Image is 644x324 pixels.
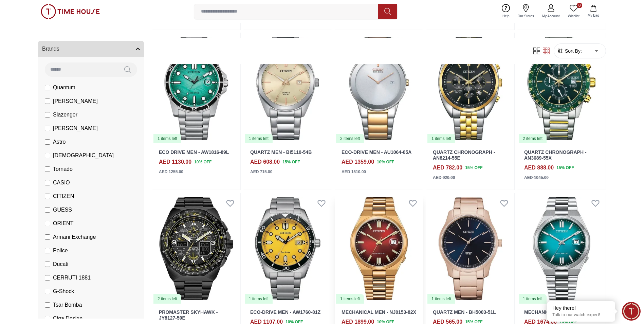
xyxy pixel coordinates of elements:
[517,33,606,144] img: QUARTZ CHRONOGRAPH - AN3689-55X
[45,316,50,321] input: Ciga Design
[426,33,514,144] img: QUARTZ CHRONOGRAPH - AN8214-55E
[53,165,73,173] span: Tornado
[53,301,82,309] span: Tsar Bomba
[45,166,50,172] input: Tornado
[245,134,273,143] div: 1 items left
[557,48,582,54] button: Sort By:
[250,309,320,315] a: ECO-DRIVE MEN - AW1760-81Z
[585,13,602,18] span: My Bag
[45,153,50,158] input: [DEMOGRAPHIC_DATA]
[53,247,68,255] span: Police
[53,260,68,268] span: Ducati
[335,33,423,144] img: ECO-DRIVE MEN - AU1064-85A
[53,274,91,282] span: CERRUTI 1881
[377,159,394,165] span: 10 % OFF
[556,165,574,171] span: 15 % OFF
[45,275,50,281] input: CERRUTI 1881
[335,33,423,144] a: ECO-DRIVE MEN - AU1064-85A2 items left
[152,33,240,144] img: ECO DRIVE MEN - AW1816-89L
[152,193,240,304] a: PROMASTER SKYHAWK - JY8127-59E2 items left
[41,4,100,19] img: ...
[282,159,300,165] span: 15 % OFF
[426,193,514,304] a: QUARTZ MEN - BH5003-51L1 items left
[577,3,582,8] span: 0
[250,169,272,175] div: AED 715.00
[53,179,70,187] span: CASIO
[45,139,50,145] input: Astro
[517,193,606,304] a: MECHANICAL MEN - NJ0151-88X1 items left
[194,159,211,165] span: 10 % OFF
[45,289,50,294] input: G-Shock
[152,193,240,304] img: PROMASTER SKYHAWK - JY8127-59E
[45,194,50,199] input: CITIZEN
[336,134,364,143] div: 2 items left
[45,98,50,104] input: [PERSON_NAME]
[53,97,98,105] span: [PERSON_NAME]
[159,149,229,155] a: ECO DRIVE MEN - AW1816-89L
[336,294,364,304] div: 1 items left
[524,149,587,161] a: QUARTZ CHRONOGRAPH - AN3689-55X
[517,193,606,304] img: MECHANICAL MEN - NJ0151-88X
[152,33,240,144] a: ECO DRIVE MEN - AW1816-89L1 items left
[153,294,181,304] div: 2 items left
[524,175,549,181] div: AED 1045.00
[433,175,455,181] div: AED 920.00
[250,149,312,155] a: QUARTZ MEN - BI5110-54B
[519,134,547,143] div: 2 items left
[564,48,582,54] span: Sort By:
[243,193,332,304] img: ECO-DRIVE MEN - AW1760-81Z
[342,149,411,155] a: ECO-DRIVE MEN - AU1064-85A
[564,3,584,20] a: 0Wishlist
[45,221,50,226] input: ORIENT
[465,165,482,171] span: 15 % OFF
[45,262,50,267] input: Ducati
[515,14,537,19] span: Our Stores
[45,234,50,240] input: Armani Exchange
[539,14,563,19] span: My Account
[45,112,50,118] input: Slazenger
[514,3,538,20] a: Our Stores
[45,207,50,213] input: GUESS
[243,33,332,144] img: QUARTZ MEN - BI5110-54B
[159,169,183,175] div: AED 1255.00
[433,309,496,315] a: QUARTZ MEN - BH5003-51L
[53,233,96,241] span: Armani Exchange
[53,111,77,119] span: Slazenger
[584,3,603,19] button: My Bag
[250,158,280,166] h4: AED 608.00
[159,158,191,166] h4: AED 1130.00
[45,85,50,90] input: Quantum
[426,193,514,304] img: QUARTZ MEN - BH5003-51L
[159,309,218,321] a: PROMASTER SKYHAWK - JY8127-59E
[45,248,50,253] input: Police
[342,309,416,315] a: MECHANICAL MEN - NJ0153-82X
[342,158,374,166] h4: AED 1359.00
[245,294,273,304] div: 1 items left
[433,149,495,161] a: QUARTZ CHRONOGRAPH - AN8214-55E
[53,84,75,92] span: Quantum
[335,193,423,304] a: MECHANICAL MEN - NJ0153-82X1 items left
[42,45,59,53] span: Brands
[500,14,512,19] span: Help
[243,193,332,304] a: ECO-DRIVE MEN - AW1760-81Z1 items left
[335,193,423,304] img: MECHANICAL MEN - NJ0153-82X
[53,192,74,200] span: CITIZEN
[342,169,366,175] div: AED 1510.00
[38,41,144,57] button: Brands
[427,294,455,304] div: 1 items left
[243,33,332,144] a: QUARTZ MEN - BI5110-54B1 items left
[53,314,82,323] span: Ciga Design
[53,219,73,228] span: ORIENT
[517,33,606,144] a: QUARTZ CHRONOGRAPH - AN3689-55X2 items left
[427,134,455,143] div: 1 items left
[53,206,72,214] span: GUESS
[53,138,66,146] span: Astro
[433,164,462,172] h4: AED 782.00
[524,309,599,315] a: MECHANICAL MEN - NJ0151-88X
[552,312,610,318] p: Talk to our watch expert!
[565,14,582,19] span: Wishlist
[53,287,74,295] span: G-Shock
[45,180,50,185] input: CASIO
[53,151,114,160] span: [DEMOGRAPHIC_DATA]
[498,3,514,20] a: Help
